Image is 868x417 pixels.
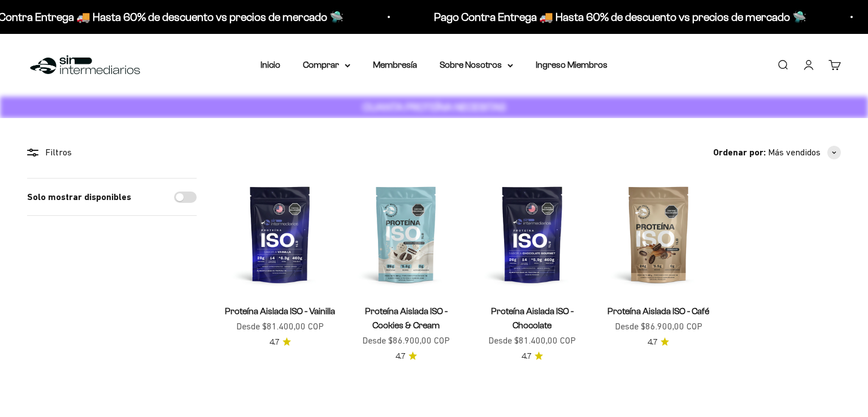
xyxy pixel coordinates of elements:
[236,319,324,334] sale-price: Desde $81.400,00 COP
[261,60,280,69] a: Inicio
[27,145,197,160] div: Filtros
[396,350,405,363] span: 4.7
[270,336,279,349] span: 4.7
[363,101,506,113] strong: CUANTA PROTEÍNA NECESITAS
[607,306,709,316] a: Proteína Aislada ISO - Café
[713,145,766,160] span: Ordenar por:
[536,60,607,69] a: Ingreso Miembros
[615,319,702,334] sale-price: Desde $86.900,00 COP
[429,8,801,26] p: Pago Contra Entrega 🚚 Hasta 60% de descuento vs precios de mercado 🛸
[440,58,513,72] summary: Sobre Nosotros
[648,336,669,349] a: 4.74.7 de 5.0 estrellas
[373,60,417,69] a: Membresía
[365,306,448,330] a: Proteína Aislada ISO - Cookies & Cream
[27,190,131,205] label: Solo mostrar disponibles
[270,336,291,349] a: 4.74.7 de 5.0 estrellas
[362,333,450,348] sale-price: Desde $86.900,00 COP
[491,306,574,330] a: Proteína Aislada ISO - Chocolate
[488,333,576,348] sale-price: Desde $81.400,00 COP
[522,350,531,363] span: 4.7
[522,350,543,363] a: 4.74.7 de 5.0 estrellas
[303,58,350,72] summary: Comprar
[768,145,821,160] span: Más vendidos
[648,336,657,349] span: 4.7
[768,145,841,160] button: Más vendidos
[225,306,335,316] a: Proteína Aislada ISO - Vainilla
[396,350,417,363] a: 4.74.7 de 5.0 estrellas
